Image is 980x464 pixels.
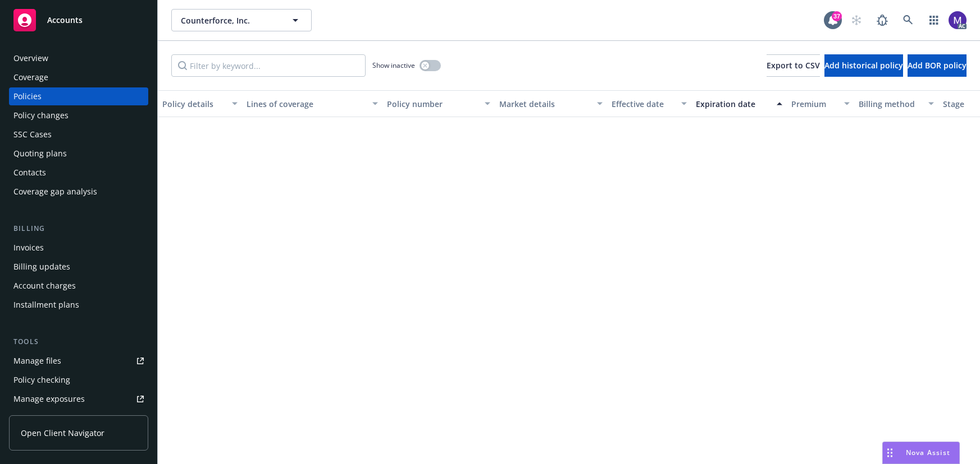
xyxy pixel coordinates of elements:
[9,87,148,105] a: Policies
[845,9,868,31] a: Start snowing
[13,183,97,201] div: Coverage gap analysis
[859,98,922,110] div: Billing method
[9,390,148,408] a: Manage exposures
[162,98,225,110] div: Policy details
[791,98,837,110] div: Premium
[9,239,148,257] a: Invoices
[499,98,590,110] div: Market details
[943,98,978,110] div: Stage
[372,61,415,70] span: Show inactive
[13,352,61,370] div: Manage files
[13,371,70,389] div: Policy checking
[181,15,278,26] span: Counterforce, Inc.
[882,442,960,464] button: Nova Assist
[13,277,76,295] div: Account charges
[13,49,48,67] div: Overview
[767,60,820,71] span: Export to CSV
[787,90,854,117] button: Premium
[9,352,148,370] a: Manage files
[382,90,495,117] button: Policy number
[13,164,46,182] div: Contacts
[13,258,70,276] div: Billing updates
[607,90,691,117] button: Effective date
[47,16,83,25] span: Accounts
[923,9,945,31] a: Switch app
[13,126,52,143] div: SSC Cases
[9,336,148,347] div: Tools
[908,60,967,71] span: Add BOR policy
[908,54,967,77] button: Add BOR policy
[883,442,897,463] div: Drag to move
[387,98,478,110] div: Policy number
[13,239,44,257] div: Invoices
[9,4,148,36] a: Accounts
[171,9,312,31] button: Counterforce, Inc.
[9,371,148,389] a: Policy checking
[158,90,242,117] button: Policy details
[13,145,67,163] div: Quoting plans
[242,90,382,117] button: Lines of coverage
[897,9,919,31] a: Search
[171,54,366,77] input: Filter by keyword...
[824,60,903,71] span: Add historical policy
[906,448,950,457] span: Nova Assist
[9,296,148,314] a: Installment plans
[247,98,366,110] div: Lines of coverage
[9,258,148,276] a: Billing updates
[871,9,894,31] a: Report a Bug
[696,98,770,110] div: Expiration date
[767,54,820,77] button: Export to CSV
[9,106,148,124] a: Policy changes
[9,223,148,234] div: Billing
[13,68,48,86] div: Coverage
[9,126,148,143] a: SSC Cases
[13,106,69,124] div: Policy changes
[9,277,148,295] a: Account charges
[21,427,104,439] span: Open Client Navigator
[13,390,85,408] div: Manage exposures
[949,11,967,29] img: photo
[495,90,607,117] button: Market details
[9,164,148,182] a: Contacts
[9,68,148,86] a: Coverage
[691,90,787,117] button: Expiration date
[612,98,674,110] div: Effective date
[13,87,42,105] div: Policies
[9,145,148,163] a: Quoting plans
[854,90,938,117] button: Billing method
[13,296,79,314] div: Installment plans
[832,11,842,21] div: 37
[824,54,903,77] button: Add historical policy
[9,49,148,67] a: Overview
[9,183,148,201] a: Coverage gap analysis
